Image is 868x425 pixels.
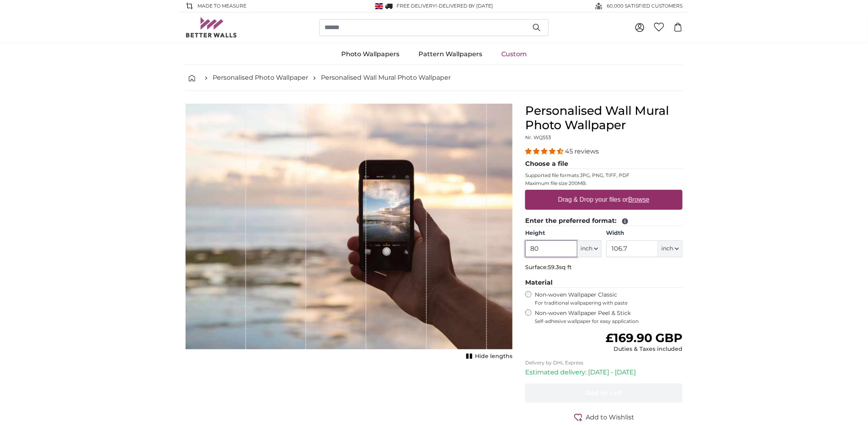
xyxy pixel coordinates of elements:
[535,291,682,306] label: Non-woven Wallpaper Classic
[375,3,383,9] img: United Kingdom
[577,240,602,257] button: inch
[525,368,682,377] p: Estimated delivery: [DATE] - [DATE]
[606,229,682,237] label: Width
[525,134,551,140] span: Nr. WQ553
[535,300,682,306] span: For traditional wallpapering with paste
[525,104,682,132] h1: Personalised Wall Mural Photo Wallpaper
[439,3,493,9] span: Delivered by [DATE]
[548,264,572,271] span: 59.3sq ft
[332,44,409,65] a: Photo Wallpapers
[186,17,237,37] img: Betterwalls
[464,351,512,362] button: Hide lengths
[409,44,492,65] a: Pattern Wallpapers
[186,104,512,362] div: 1 of 1
[525,412,682,422] button: Add to Wishlist
[525,180,682,187] p: Maximum file size 200MB.
[525,229,601,237] label: Height
[213,73,308,83] a: Personalised Photo Wallpaper
[607,2,682,10] span: 60,000 SATISFIED CUSTOMERS
[658,240,682,257] button: inch
[661,245,673,253] span: inch
[628,196,649,203] u: Browse
[535,318,682,325] span: Self-adhesive wallpaper for easy application
[586,413,635,422] span: Add to Wishlist
[606,345,682,353] div: Duties & Taxes included
[397,3,437,9] span: FREE delivery!
[186,65,682,91] nav: breadcrumbs
[492,44,536,65] a: Custom
[525,278,682,288] legend: Material
[606,331,682,345] span: £169.90 GBP
[525,172,682,179] p: Supported file formats JPG, PNG, TIFF, PDF
[525,360,682,366] p: Delivery by DHL Express
[525,148,565,155] span: 4.36 stars
[565,148,599,155] span: 45 reviews
[525,216,682,226] legend: Enter the preferred format:
[581,245,592,253] span: inch
[525,384,682,403] button: Add to cart
[321,73,451,83] a: Personalised Wall Mural Photo Wallpaper
[197,2,246,10] span: Made to Measure
[475,352,512,360] span: Hide lengths
[437,3,493,9] span: -
[555,192,653,208] label: Drag & Drop your files or
[525,159,682,169] legend: Choose a file
[585,389,623,397] span: Add to cart
[535,309,682,325] label: Non-woven Wallpaper Peel & Stick
[525,264,682,272] p: Surface:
